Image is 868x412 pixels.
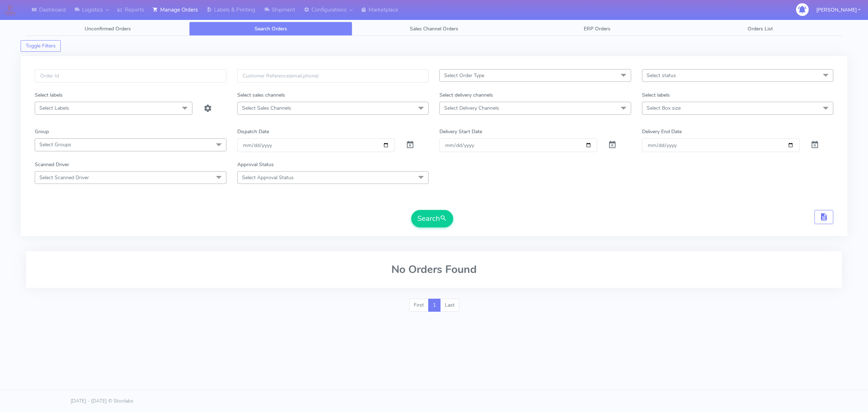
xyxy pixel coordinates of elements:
[21,40,61,52] button: Toggle Filters
[35,264,833,276] h2: No Orders Found
[39,105,69,112] span: Select Labels
[647,105,681,112] span: Select Box size
[26,22,842,36] ul: Tabs
[242,174,294,181] span: Select Approval Status
[439,91,493,99] label: Select delivery channels
[35,91,63,99] label: Select labels
[410,25,458,32] span: Sales Channel Orders
[237,69,429,83] input: Customer Reference(email,phone)
[428,299,441,312] a: 1
[85,25,131,32] span: Unconfirmed Orders
[35,128,49,135] label: Group
[255,25,287,32] span: Search Orders
[237,161,274,168] label: Approval Status
[444,105,499,112] span: Select Delivery Channels
[811,3,866,17] button: [PERSON_NAME]
[237,128,269,135] label: Dispatch Date
[642,128,682,135] label: Delivery End Date
[39,141,71,148] span: Select Groups
[35,161,69,168] label: Scanned Driver
[242,105,291,112] span: Select Sales Channels
[647,72,676,79] span: Select status
[439,128,482,135] label: Delivery Start Date
[748,25,773,32] span: Orders List
[444,72,484,79] span: Select Order Type
[642,91,670,99] label: Select labels
[411,210,453,227] button: Search
[584,25,610,32] span: ERP Orders
[39,174,89,181] span: Select Scanned Driver
[237,91,285,99] label: Select sales channels
[35,69,226,83] input: Order Id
